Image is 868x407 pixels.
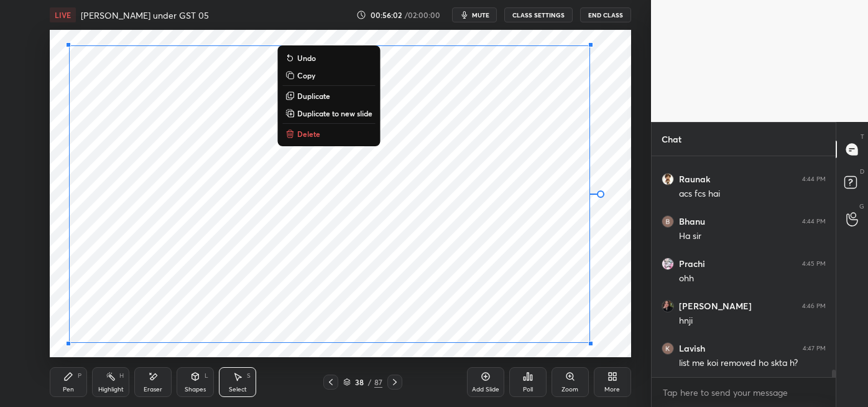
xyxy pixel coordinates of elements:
div: Poll [523,386,533,393]
div: hnji [679,315,826,327]
span: mute [472,11,489,19]
div: list me koi removed ho skta h? [679,357,826,370]
div: Shapes [185,386,206,393]
button: Duplicate [282,88,375,103]
div: 4:44 PM [802,175,826,183]
button: Delete [282,126,375,141]
div: 4:46 PM [802,302,826,310]
button: mute [452,7,497,22]
button: Copy [282,68,375,83]
img: 35aa3488eeba4d6dbaec26c9442905b5.jpg [662,258,674,270]
div: P [78,373,81,379]
div: Ha sir [679,230,826,243]
button: CLASS SETTINGS [504,7,573,22]
p: Duplicate to new slide [297,108,372,118]
p: Chat [652,123,691,156]
div: LIVE [50,7,76,22]
div: 87 [374,377,382,388]
div: Select [229,386,247,393]
button: End Class [580,7,631,22]
p: G [859,202,864,211]
div: ohh [679,273,826,285]
div: Highlight [98,386,124,393]
div: H [119,373,124,379]
h6: Raunak [679,174,710,185]
div: 4:47 PM [803,345,826,352]
div: Pen [63,386,74,393]
div: More [604,386,620,393]
div: grid [652,156,836,377]
div: 4:44 PM [802,218,826,225]
p: Copy [297,70,315,80]
img: 9df085dbfdfa4123be026f3bc84b64d5.jpg [662,173,674,185]
p: Undo [297,53,316,63]
h6: [PERSON_NAME] [679,301,752,312]
div: acs fcs hai [679,188,826,200]
div: Add Slide [472,386,499,393]
div: Zoom [561,386,578,393]
h6: Bhanu [679,216,705,227]
button: Duplicate to new slide [282,106,375,121]
div: / [368,378,372,386]
img: 2e972bb6784346fbb5b0f346d15f8e14.jpg [662,300,674,312]
div: 4:45 PM [802,260,826,268]
h4: [PERSON_NAME] under GST 05 [81,9,209,21]
p: D [860,167,864,176]
p: T [861,132,864,141]
div: L [205,373,208,379]
h6: Lavish [679,343,705,354]
p: Delete [297,129,320,139]
div: S [247,373,251,379]
button: Undo [282,50,375,65]
h6: Prachi [679,258,705,269]
div: 38 [353,378,366,386]
img: ALm5wu3VJy16RCJT-l3qHuDaDSVnL5kTkbn8AmNlR9LY=s96-c [662,342,674,355]
p: Duplicate [297,91,330,101]
img: 3 [662,215,674,228]
div: Eraser [144,386,162,393]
